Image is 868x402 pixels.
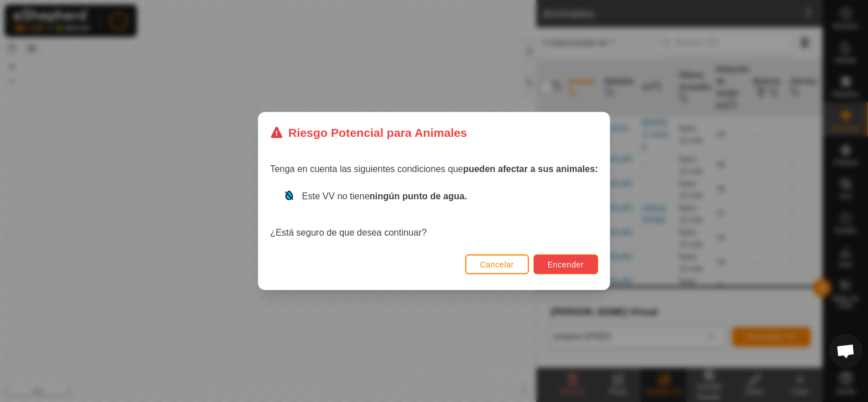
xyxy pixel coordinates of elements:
[548,260,584,269] span: Encender
[465,254,529,274] button: Cancelar
[370,191,468,201] strong: ningún punto de agua.
[533,254,598,274] button: Encender
[302,191,467,201] span: Este VV no tiene
[480,260,514,269] span: Cancelar
[463,164,598,174] strong: pueden afectar a sus animales:
[270,190,598,240] div: ¿Está seguro de que desea continuar?
[270,124,467,141] div: Riesgo Potencial para Animales
[270,164,598,174] span: Tenga en cuenta las siguientes condiciones que
[829,334,863,368] div: Chat abierto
